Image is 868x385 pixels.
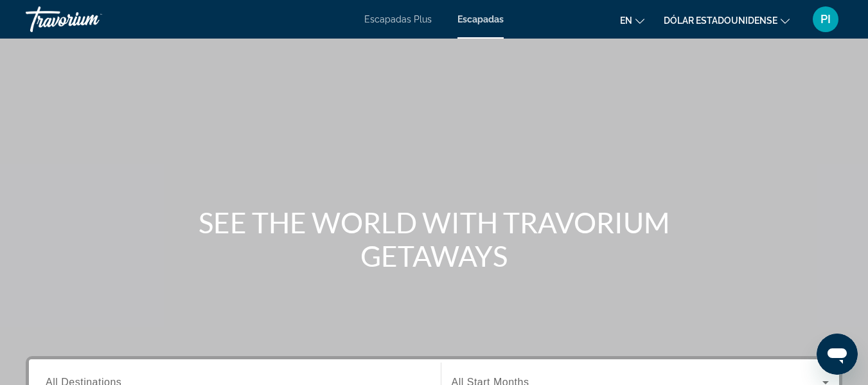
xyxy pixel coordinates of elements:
[809,6,842,33] button: Menú de usuario
[620,11,644,30] button: Cambiar idioma
[457,14,504,24] a: Escapadas
[664,15,777,26] font: Dólar estadounidense
[364,14,432,24] a: Escapadas Plus
[193,206,675,273] h1: SEE THE WORLD WITH TRAVORIUM GETAWAYS
[620,15,632,26] font: en
[664,11,790,30] button: Cambiar moneda
[817,334,858,375] iframe: Botón para iniciar la ventana de mensajería
[26,3,154,36] a: Travorium
[820,12,831,26] font: PI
